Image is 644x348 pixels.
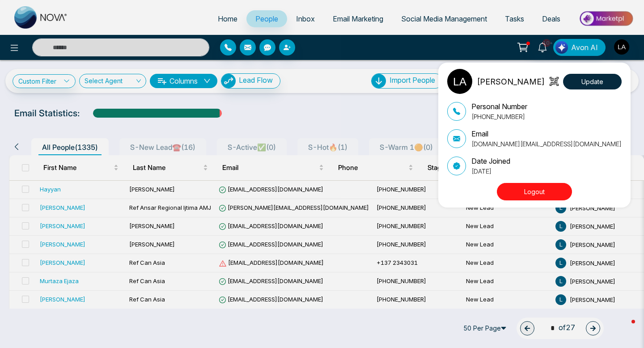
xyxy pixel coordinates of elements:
p: [DOMAIN_NAME][EMAIL_ADDRESS][DOMAIN_NAME] [471,139,622,149]
p: [DATE] [471,166,510,176]
iframe: Intercom live chat [614,318,635,339]
p: [PHONE_NUMBER] [471,112,527,121]
button: Update [563,74,622,89]
button: Logout [497,183,572,200]
p: Date Joined [471,156,510,166]
p: Personal Number [471,101,527,112]
p: [PERSON_NAME] [477,76,545,88]
p: Email [471,128,622,139]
